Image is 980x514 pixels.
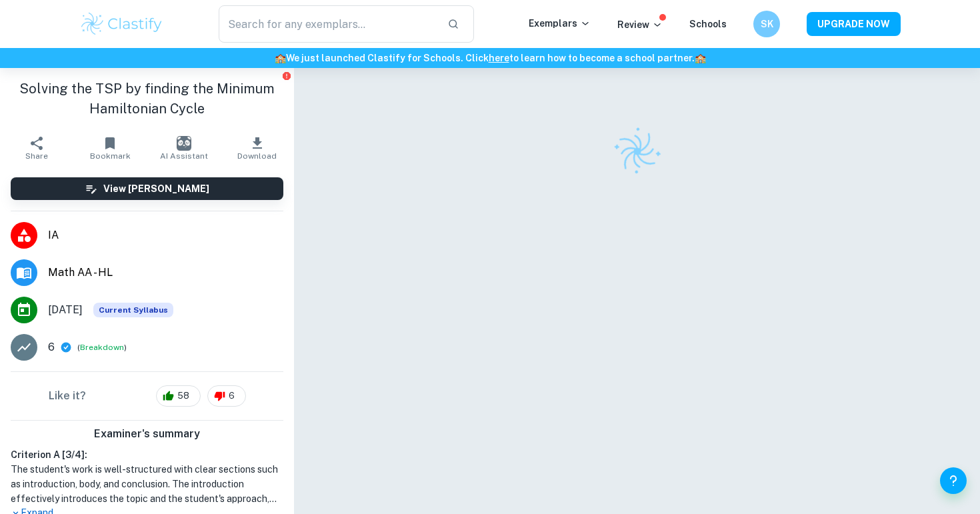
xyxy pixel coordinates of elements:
[177,136,191,151] img: AI Assistant
[93,303,173,317] div: This exemplar is based on the current syllabus. Feel free to refer to it for inspiration/ideas wh...
[48,227,283,243] span: IA
[807,12,901,36] button: UPGRADE NOW
[275,53,286,63] span: 🏫
[25,151,48,161] span: Share
[80,341,124,353] button: Breakdown
[11,177,283,200] button: View [PERSON_NAME]
[689,19,727,29] a: Schools
[281,71,291,81] button: Report issue
[48,265,283,281] span: Math AA - HL
[11,79,283,119] h1: Solving the TSP by finding the Minimum Hamiltonian Cycle
[940,467,967,494] button: Help and Feedback
[93,303,173,317] span: Current Syllabus
[604,119,670,185] img: Clastify logo
[48,339,55,355] p: 6
[529,16,591,31] p: Exemplars
[207,385,246,407] div: 6
[3,51,977,65] h6: We just launched Clastify for Schools. Click to learn how to become a school partner.
[48,302,83,318] span: [DATE]
[170,389,197,403] span: 58
[695,53,706,63] span: 🏫
[759,17,775,31] h6: SK
[221,129,294,167] button: Download
[221,389,242,403] span: 6
[753,11,780,37] button: SK
[103,181,209,196] h6: View [PERSON_NAME]
[90,151,131,161] span: Bookmark
[489,53,509,63] a: here
[156,385,201,407] div: 58
[147,129,221,167] button: AI Assistant
[617,17,663,32] p: Review
[73,129,147,167] button: Bookmark
[49,388,86,404] h6: Like it?
[237,151,277,161] span: Download
[5,426,289,442] h6: Examiner's summary
[160,151,208,161] span: AI Assistant
[11,447,283,462] h6: Criterion A [ 3 / 4 ]:
[77,341,127,354] span: ( )
[219,5,437,43] input: Search for any exemplars...
[79,11,164,37] img: Clastify logo
[11,462,283,506] h1: The student's work is well-structured with clear sections such as introduction, body, and conclus...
